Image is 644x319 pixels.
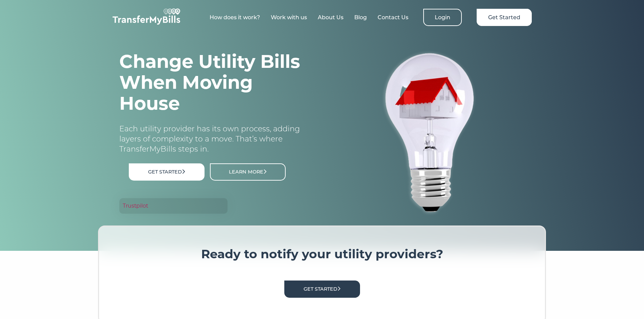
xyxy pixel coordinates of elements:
img: utility-bills-bulb.png [369,47,492,221]
a: Get Started [284,281,360,298]
a: Learn More [210,163,286,181]
a: Login [423,9,462,26]
h1: Change Utility Bills When Moving House [119,51,309,114]
p: Each utility provider has its own process, adding layers of complexity to a move. That’s where Tr... [119,124,309,154]
h3: Ready to notify your utility providers? [119,247,525,262]
a: How does it work? [210,14,260,21]
a: Blog [354,14,367,21]
a: Get Started [477,9,532,26]
img: TransferMyBills.com - Helping ease the stress of moving [113,8,180,25]
a: Work with us [271,14,307,21]
a: Get Started [129,163,205,181]
a: About Us [318,14,343,21]
a: Trustpilot [123,203,148,209]
a: Contact Us [378,14,408,21]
